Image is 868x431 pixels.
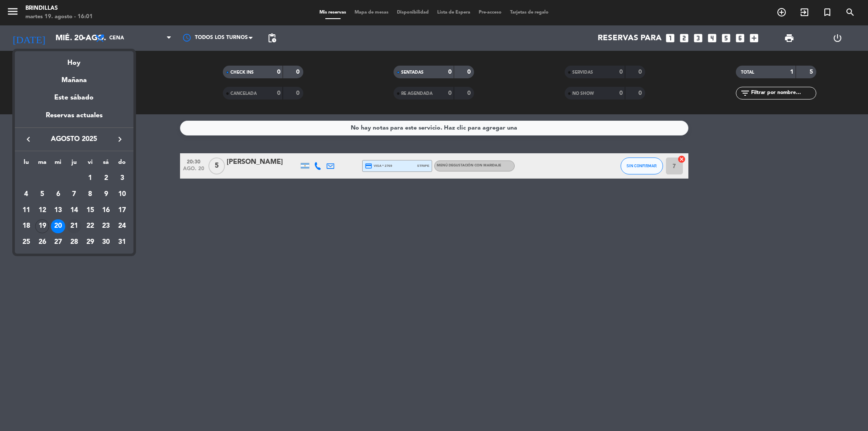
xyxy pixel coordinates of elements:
[18,218,34,235] td: 18 de agosto de 2025
[98,186,114,202] td: 9 de agosto de 2025
[114,157,130,171] th: domingo
[114,171,130,187] td: 3 de agosto de 2025
[98,157,114,171] th: sábado
[98,234,114,250] td: 30 de agosto de 2025
[51,219,65,234] div: 20
[99,171,113,185] div: 2
[18,171,82,187] td: AGO.
[114,186,130,202] td: 10 de agosto de 2025
[66,234,82,250] td: 28 de agosto de 2025
[99,203,113,218] div: 16
[34,157,50,171] th: martes
[34,234,50,250] td: 26 de agosto de 2025
[15,110,133,127] div: Reservas actuales
[115,235,129,249] div: 31
[83,171,97,185] div: 1
[51,203,65,218] div: 13
[115,187,129,202] div: 10
[115,203,129,218] div: 17
[18,157,34,171] th: lunes
[66,186,82,202] td: 7 de agosto de 2025
[36,134,112,145] span: agosto 2025
[83,235,97,249] div: 29
[34,202,50,218] td: 12 de agosto de 2025
[67,219,81,234] div: 21
[34,218,50,235] td: 19 de agosto de 2025
[67,235,81,249] div: 28
[112,134,128,145] button: keyboard_arrow_right
[18,234,34,250] td: 25 de agosto de 2025
[18,186,34,202] td: 4 de agosto de 2025
[35,219,50,234] div: 19
[50,186,66,202] td: 6 de agosto de 2025
[83,219,97,234] div: 22
[19,235,33,249] div: 25
[67,187,81,202] div: 7
[115,134,125,144] i: keyboard_arrow_right
[114,218,130,235] td: 24 de agosto de 2025
[66,218,82,235] td: 21 de agosto de 2025
[19,187,33,202] div: 4
[15,69,133,86] div: Mañana
[114,234,130,250] td: 31 de agosto de 2025
[83,187,97,202] div: 8
[21,134,36,145] button: keyboard_arrow_left
[15,51,133,69] div: Hoy
[114,202,130,218] td: 17 de agosto de 2025
[82,186,98,202] td: 8 de agosto de 2025
[115,171,129,185] div: 3
[115,219,129,234] div: 24
[82,157,98,171] th: viernes
[67,203,81,218] div: 14
[15,86,133,110] div: Este sábado
[98,218,114,235] td: 23 de agosto de 2025
[50,202,66,218] td: 13 de agosto de 2025
[51,187,65,202] div: 6
[66,157,82,171] th: jueves
[50,234,66,250] td: 27 de agosto de 2025
[98,202,114,218] td: 16 de agosto de 2025
[99,235,113,249] div: 30
[82,171,98,187] td: 1 de agosto de 2025
[35,203,50,218] div: 12
[18,202,34,218] td: 11 de agosto de 2025
[83,203,97,218] div: 15
[99,187,113,202] div: 9
[19,219,33,234] div: 18
[82,202,98,218] td: 15 de agosto de 2025
[98,171,114,187] td: 2 de agosto de 2025
[23,134,33,144] i: keyboard_arrow_left
[82,234,98,250] td: 29 de agosto de 2025
[66,202,82,218] td: 14 de agosto de 2025
[19,203,33,218] div: 11
[35,235,50,249] div: 26
[50,157,66,171] th: miércoles
[99,219,113,234] div: 23
[50,218,66,235] td: 20 de agosto de 2025
[82,218,98,235] td: 22 de agosto de 2025
[34,186,50,202] td: 5 de agosto de 2025
[51,235,65,249] div: 27
[35,187,50,202] div: 5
